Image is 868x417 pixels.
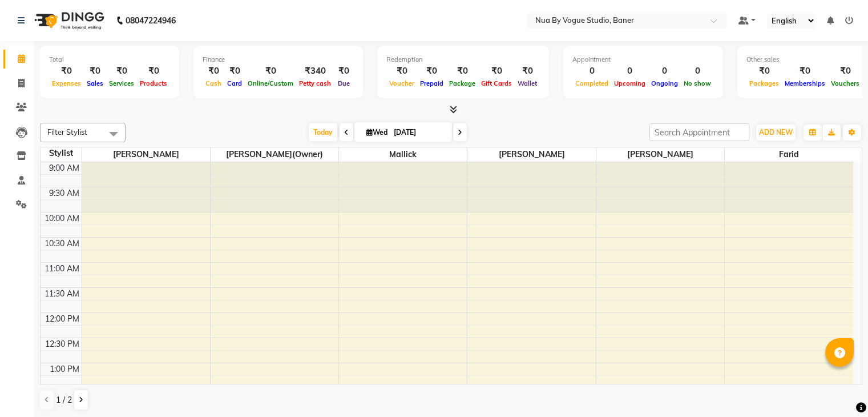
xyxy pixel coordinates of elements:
span: Expenses [49,79,84,87]
div: ₹340 [296,65,334,78]
b: 08047224946 [126,5,176,37]
span: Cash [203,79,224,87]
div: ₹0 [137,65,170,78]
iframe: chat widget [820,371,857,406]
img: logo [29,5,107,37]
span: [PERSON_NAME] [467,147,595,162]
span: 1 / 2 [56,394,72,406]
span: Due [335,79,353,87]
span: Online/Custom [245,79,296,87]
div: 0 [648,65,681,78]
span: Today [309,123,337,141]
span: [PERSON_NAME] [596,147,724,162]
div: ₹0 [245,65,296,78]
div: 1:00 PM [47,363,82,375]
span: Petty cash [296,79,334,87]
div: Finance [203,55,354,65]
div: ₹0 [334,65,354,78]
div: ₹0 [478,65,515,78]
span: Wed [364,128,390,137]
input: Search Appointment [649,123,749,141]
span: Package [446,79,478,87]
div: 12:00 PM [43,313,82,325]
div: ₹0 [828,65,862,78]
span: Packages [746,79,782,87]
div: 0 [681,65,714,78]
div: ₹0 [417,65,446,78]
div: ₹0 [106,65,137,78]
div: ₹0 [203,65,224,78]
span: Prepaid [417,79,446,87]
span: ADD NEW [759,128,793,137]
span: Upcoming [611,79,648,87]
div: Redemption [386,55,540,65]
div: 9:30 AM [47,187,82,199]
div: 0 [611,65,648,78]
span: Mallick [339,147,467,162]
span: Vouchers [828,79,862,87]
div: Total [49,55,170,65]
div: ₹0 [84,65,106,78]
div: Stylist [41,147,82,159]
span: [PERSON_NAME](Owner) [211,147,338,162]
span: No show [681,79,714,87]
span: Voucher [386,79,417,87]
div: ₹0 [49,65,84,78]
div: 12:30 PM [43,338,82,350]
div: 10:00 AM [42,212,82,224]
div: 11:30 AM [42,288,82,300]
div: ₹0 [224,65,245,78]
div: 0 [572,65,611,78]
button: ADD NEW [756,125,796,141]
span: Sales [84,79,106,87]
span: Filter Stylist [47,127,87,137]
div: ₹0 [515,65,540,78]
div: 11:00 AM [42,263,82,275]
span: Ongoing [648,79,681,87]
span: Wallet [515,79,540,87]
div: Appointment [572,55,714,65]
span: Services [106,79,137,87]
span: Memberships [782,79,828,87]
span: Card [224,79,245,87]
input: 2025-09-03 [390,124,447,141]
div: ₹0 [446,65,478,78]
span: [PERSON_NAME] [82,147,210,162]
span: Gift Cards [478,79,515,87]
div: ₹0 [386,65,417,78]
span: Completed [572,79,611,87]
span: Farid [725,147,853,162]
div: 10:30 AM [42,238,82,250]
div: ₹0 [782,65,828,78]
div: 9:00 AM [47,162,82,174]
div: ₹0 [746,65,782,78]
span: Products [137,79,170,87]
